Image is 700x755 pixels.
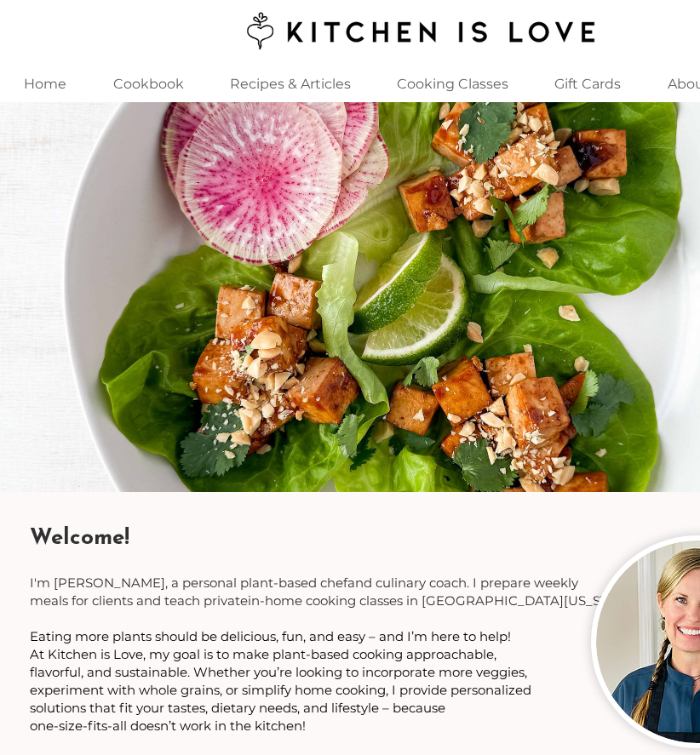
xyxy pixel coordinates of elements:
[15,66,75,102] p: Home
[248,592,639,609] span: in-home cooking classes in [GEOGRAPHIC_DATA][US_STATE].
[347,575,578,591] span: and culinary coach. I prepare weekly
[546,66,629,102] p: Gift Cards
[105,66,192,102] p: Cookbook
[30,682,531,698] span: experiment with whole grains, or simplify home cooking, I provide personalized
[30,527,129,550] span: Welcome!
[30,592,248,609] span: meals for clients and teach private
[235,9,599,52] img: Kitchen is Love logo
[388,66,517,102] p: Cooking Classes
[30,628,514,644] span: Eating more plants should be delicious, fun, and easy – and I’m here to help! ​
[30,646,496,662] span: At Kitchen is Love, my goal is to make plant-based cooking approachable,
[30,628,514,644] span: ​​​​​​​​​​​​
[374,66,531,102] div: Cooking Classes
[531,66,644,102] a: Gift Cards
[30,664,527,680] span: flavorful, and sustainable. Whether you’re looking to incorporate more veggies,
[90,66,206,102] a: Cookbook
[221,66,359,102] p: Recipes & Articles
[30,718,306,734] span: one-size-fits-all doesn’t work in the kitchen!
[30,700,445,716] span: solutions that fit your tastes, dietary needs, and lifestyle – because
[206,66,374,102] a: Recipes & Articles
[30,575,347,591] span: I'm [PERSON_NAME], a personal plant-based chef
